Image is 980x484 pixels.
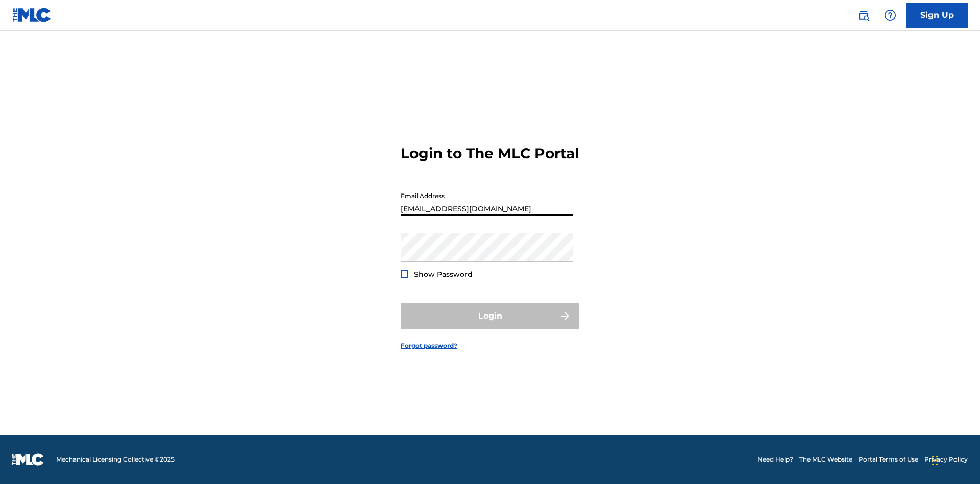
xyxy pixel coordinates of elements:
[799,455,852,464] a: The MLC Website
[401,341,457,350] a: Forgot password?
[12,453,44,466] img: logo
[757,455,793,464] a: Need Help?
[853,5,874,26] a: Public Search
[884,9,896,21] img: help
[859,455,918,464] a: Portal Terms of Use
[56,455,175,464] span: Mechanical Licensing Collective © 2025
[932,445,938,476] div: Drag
[857,9,870,21] img: search
[12,8,52,22] img: MLC Logo
[929,435,980,484] iframe: Chat Widget
[906,3,968,28] a: Sign Up
[880,5,900,26] div: Help
[924,455,968,464] a: Privacy Policy
[401,144,579,162] h3: Login to The MLC Portal
[414,270,473,279] span: Show Password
